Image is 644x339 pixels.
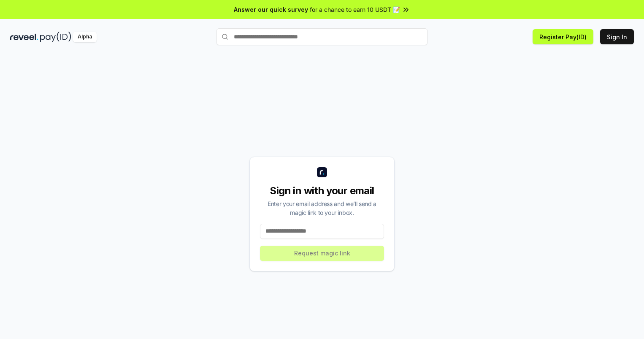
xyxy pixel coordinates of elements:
div: Alpha [73,32,97,42]
img: reveel_dark [10,32,38,42]
img: logo_small [317,167,327,177]
button: Register Pay(ID) [533,29,593,44]
span: Answer our quick survey [234,5,308,14]
button: Sign In [600,29,634,44]
span: for a chance to earn 10 USDT 📝 [310,5,400,14]
img: pay_id [40,32,71,42]
div: Enter your email address and we’ll send a magic link to your inbox. [260,199,384,217]
div: Sign in with your email [260,184,384,198]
